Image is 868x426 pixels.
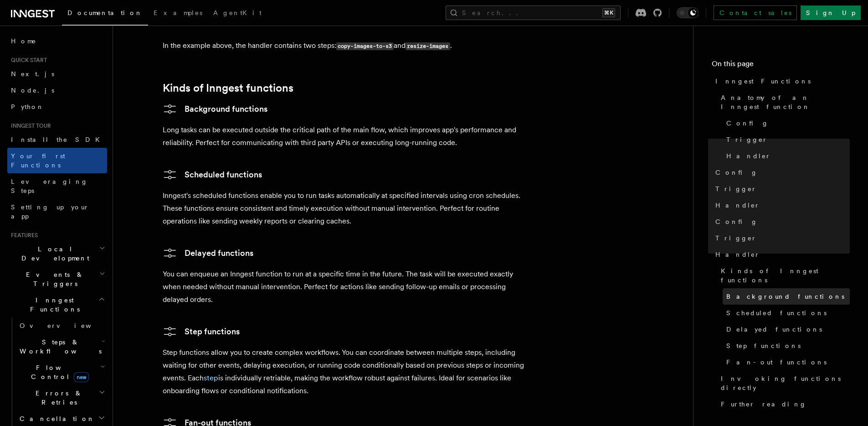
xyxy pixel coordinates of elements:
a: Background functions [723,288,850,305]
a: Handler [712,246,850,263]
span: Overview [20,322,113,329]
a: Config [723,115,850,131]
a: Handler [712,197,850,213]
span: Scheduled functions [726,308,827,317]
button: Search...⌘K [446,5,621,20]
span: Node.js [11,87,54,94]
span: Your first Functions [11,152,65,169]
span: new [74,372,89,382]
button: Errors & Retries [16,385,107,410]
a: Background functions [163,102,267,116]
span: Next.js [11,70,54,78]
span: Features [7,232,38,239]
span: Inngest Functions [715,77,811,86]
span: Anatomy of an Inngest function [721,93,850,111]
kbd: ⌘K [602,8,615,17]
span: Config [715,168,758,177]
a: AgentKit [208,3,267,25]
span: Home [11,36,36,46]
a: Setting up your app [7,199,107,224]
p: You can enqueue an Inngest function to run at a specific time in the future. The task will be exe... [163,268,527,306]
button: Events & Triggers [7,266,107,292]
button: Toggle dark mode [677,7,699,18]
span: Handler [715,201,760,210]
a: Scheduled functions [723,305,850,321]
span: Delayed functions [726,325,822,334]
span: Examples [154,9,202,16]
a: Trigger [723,131,850,148]
a: Delayed functions [723,321,850,338]
span: Events & Triggers [7,270,99,288]
span: Flow Control [16,363,100,381]
span: Cancellation [16,414,95,423]
a: Anatomy of an Inngest function [717,89,850,115]
span: Setting up your app [11,203,89,220]
span: Handler [726,151,771,161]
p: In the example above, the handler contains two steps: and . [163,39,527,52]
a: Step functions [723,338,850,354]
a: Overview [16,317,107,334]
span: Inngest tour [7,122,51,130]
a: Invoking functions directly [717,370,850,396]
a: Trigger [712,230,850,246]
a: Sign Up [801,5,861,20]
span: Local Development [7,244,99,263]
span: Further reading [721,400,806,409]
a: Next.js [7,66,107,82]
span: Python [11,103,44,110]
a: Delayed functions [163,246,253,260]
a: Home [7,33,107,49]
h4: On this page [712,58,850,73]
p: Long tasks can be executed outside the critical path of the main flow, which improves app's perfo... [163,124,527,149]
a: Fan-out functions [723,354,850,370]
span: Errors & Retries [16,389,99,407]
span: Install the SDK [11,136,105,143]
a: Config [712,213,850,230]
a: Examples [148,3,208,25]
a: Trigger [712,181,850,197]
a: step [204,374,218,382]
a: Documentation [62,3,148,26]
p: Step functions allow you to create complex workflows. You can coordinate between multiple steps, ... [163,346,527,397]
a: Kinds of Inngest functions [163,82,293,94]
button: Steps & Workflows [16,334,107,359]
span: Invoking functions directly [721,374,850,392]
a: Handler [723,148,850,164]
span: Steps & Workflows [16,338,102,356]
a: Node.js [7,82,107,99]
a: Config [712,164,850,181]
span: Background functions [726,292,844,301]
span: AgentKit [213,9,262,16]
a: Kinds of Inngest functions [717,263,850,288]
code: copy-images-to-s3 [336,42,394,50]
span: Leveraging Steps [11,178,88,194]
a: Your first Functions [7,148,107,173]
span: Config [715,217,758,226]
button: Flow Controlnew [16,359,107,385]
span: Inngest Functions [7,296,98,314]
p: Inngest's scheduled functions enable you to run tasks automatically at specified intervals using ... [163,189,527,228]
a: Python [7,99,107,115]
span: Trigger [715,234,757,243]
span: Trigger [726,135,768,144]
span: Trigger [715,184,757,193]
button: Inngest Functions [7,292,107,317]
span: Kinds of Inngest functions [721,266,850,285]
span: Quick start [7,57,47,64]
span: Config [726,119,769,128]
span: Documentation [67,9,143,16]
span: Step functions [726,341,801,350]
span: Fan-out functions [726,358,827,367]
code: resize-images [406,42,450,50]
a: Install the SDK [7,131,107,148]
span: Handler [715,250,760,259]
a: Scheduled functions [163,167,262,182]
a: Inngest Functions [712,73,850,89]
a: Further reading [717,396,850,412]
a: Step functions [163,324,240,339]
button: Local Development [7,241,107,266]
a: Leveraging Steps [7,173,107,199]
a: Contact sales [714,5,797,20]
